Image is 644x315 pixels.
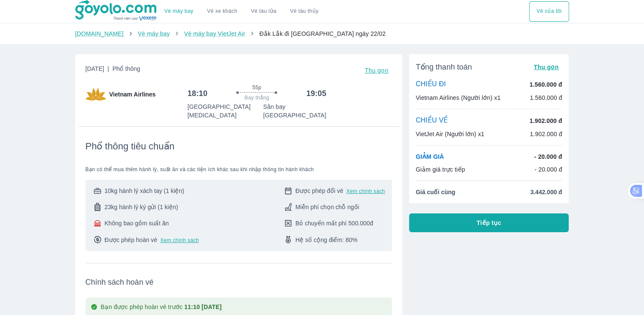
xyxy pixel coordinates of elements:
span: Bỏ chuyến mất phí 500.000đ [295,219,373,227]
p: VietJet Air (Người lớn) x1 [416,130,484,138]
p: 1.902.000 đ [530,117,562,125]
span: Bay thẳng [245,94,269,101]
h6: 18:10 [187,88,207,99]
button: Thu gọn [530,61,562,73]
span: Bạn có thể mua thêm hành lý, suất ăn và các tiện ích khác sau khi nhập thông tin hành khách [86,166,392,173]
span: Tổng thanh toán [416,62,472,72]
span: 23kg hành lý ký gửi (1 kiện) [104,203,178,211]
span: [DATE] [86,64,140,76]
p: Giảm giá trực tiếp [416,165,465,174]
p: Bạn được phép hoàn vé trước [101,303,222,312]
button: Xem chính sách [346,188,385,195]
button: Xem chính sách [160,237,199,244]
span: Hệ số cộng điểm: 80% [295,236,358,244]
span: Thu gọn [534,64,559,70]
nav: breadcrumb [75,29,569,38]
div: choose transportation mode [157,1,325,22]
span: Chính sách hoàn vé [86,277,392,287]
p: - 20.000 đ [534,152,562,161]
a: Vé máy bay VietJet Air [184,30,245,37]
p: 1.560.000 đ [530,93,562,102]
a: [DOMAIN_NAME] [75,30,124,37]
span: | [108,65,109,72]
p: CHIỀU VỀ [416,116,448,125]
p: [GEOGRAPHIC_DATA] [MEDICAL_DATA] [187,102,263,120]
button: Vé tàu thủy [283,1,325,22]
span: Đắk Lắk đi [GEOGRAPHIC_DATA] ngày 22/02 [259,30,385,37]
p: CHIỀU ĐI [416,80,446,89]
p: Sân bay [GEOGRAPHIC_DATA] [263,102,326,120]
a: Vé máy bay [138,30,170,37]
span: 3.442.000 đ [530,188,562,196]
span: Tiếp tục [477,219,501,227]
span: Được phép đổi vé [295,187,343,195]
a: Vé xe khách [207,8,237,15]
span: 55p [252,84,261,91]
p: Vietnam Airlines (Người lớn) x1 [416,93,501,102]
span: Phổ thông tiêu chuẩn [86,140,175,152]
span: Được phép hoàn vé [104,236,157,244]
h6: 19:05 [306,88,326,99]
span: Miễn phí chọn chỗ ngồi [295,203,359,211]
strong: 11:10 [DATE] [184,303,222,310]
span: Phổ thông [112,65,140,72]
div: choose transportation mode [529,1,569,22]
p: GIẢM GIÁ [416,152,444,161]
span: 10kg hành lý xách tay (1 kiện) [104,187,184,195]
a: Vé tàu lửa [244,1,283,22]
p: 1.560.000 đ [530,80,562,89]
button: Vé của tôi [529,1,569,22]
span: Vietnam Airlines [109,90,156,99]
span: Giá cuối cùng [416,188,455,196]
p: - 20.000 đ [535,165,562,174]
p: 1.902.000 đ [530,130,562,138]
button: Thu gọn [361,64,392,76]
button: Tiếp tục [409,213,569,232]
a: Vé máy bay [164,8,193,15]
span: Thu gọn [365,67,389,74]
span: Không bao gồm suất ăn [104,219,169,227]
